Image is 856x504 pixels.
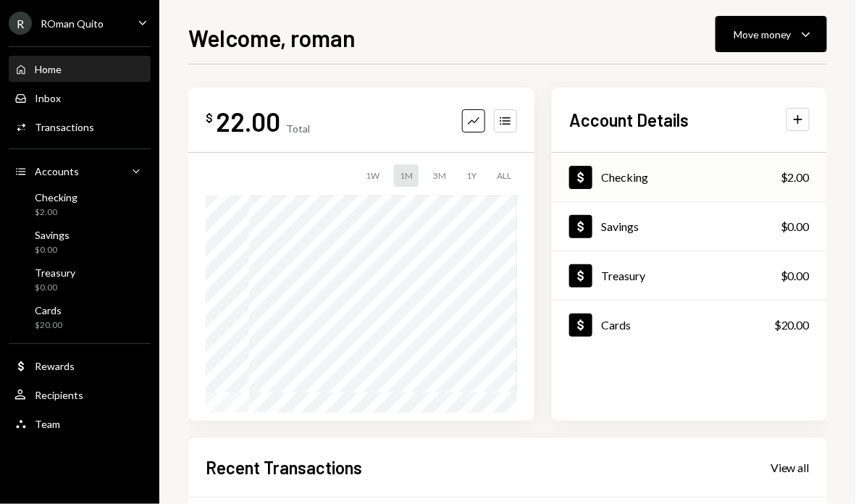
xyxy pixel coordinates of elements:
[427,164,452,187] div: 3M
[35,266,75,279] div: Treasury
[360,164,385,187] div: 1W
[9,114,151,140] a: Transactions
[601,269,645,282] div: Treasury
[601,318,631,332] div: Cards
[771,459,810,475] a: View all
[35,229,70,241] div: Savings
[35,418,60,430] div: Team
[9,158,151,184] a: Accounts
[35,63,62,75] div: Home
[41,17,104,30] div: ROman Quito
[552,251,827,300] a: Treasury$0.00
[9,224,151,259] a: Savings$0.00
[569,108,689,132] h2: Account Details
[35,319,62,332] div: $20.00
[9,85,151,111] a: Inbox
[35,244,70,256] div: $0.00
[206,455,362,479] h2: Recent Transactions
[286,122,310,135] div: Total
[601,219,639,233] div: Savings
[9,262,151,297] a: Treasury$0.00
[9,187,151,222] a: Checking$2.00
[9,382,151,408] a: Recipients
[552,301,827,349] a: Cards$20.00
[9,411,151,437] a: Team
[9,56,151,82] a: Home
[206,111,213,125] div: $
[35,191,77,203] div: Checking
[35,206,77,219] div: $2.00
[774,316,810,334] div: $20.00
[35,389,83,401] div: Recipients
[9,12,32,35] div: R
[9,353,151,379] a: Rewards
[35,360,75,372] div: Rewards
[601,170,648,184] div: Checking
[35,92,61,104] div: Inbox
[781,218,810,235] div: $0.00
[781,267,810,285] div: $0.00
[461,164,482,187] div: 1Y
[552,202,827,251] a: Savings$0.00
[216,105,280,138] div: 22.00
[35,165,79,177] div: Accounts
[771,461,810,475] div: View all
[552,153,827,201] a: Checking$2.00
[781,169,810,186] div: $2.00
[491,164,517,187] div: ALL
[394,164,419,187] div: 1M
[35,121,94,133] div: Transactions
[734,27,792,42] div: Move money
[35,282,75,294] div: $0.00
[9,300,151,335] a: Cards$20.00
[35,304,62,316] div: Cards
[716,16,827,52] button: Move money
[188,23,356,52] h1: Welcome, roman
